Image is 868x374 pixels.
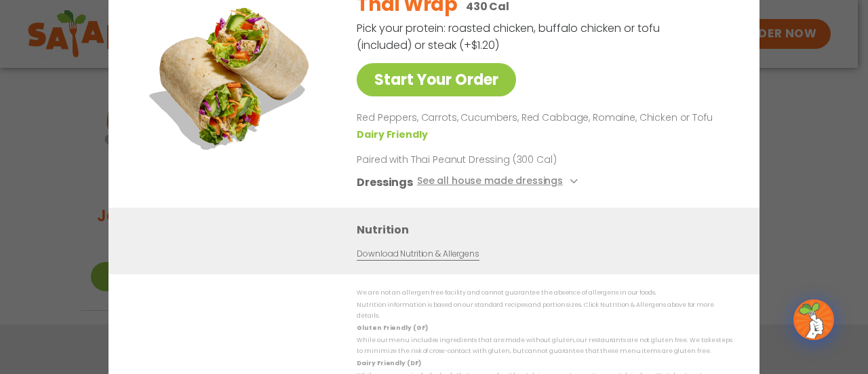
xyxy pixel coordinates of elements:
img: wpChatIcon [795,301,833,339]
p: Pick your protein: roasted chicken, buffalo chicken or tofu (included) or steak (+$1.20) [357,20,662,54]
p: While our menu includes ingredients that are made without gluten, our restaurants are not gluten ... [357,335,732,356]
p: Paired with Thai Peanut Dressing (300 Cal) [357,153,608,167]
li: Dairy Friendly [357,128,430,142]
button: See all house made dressings [417,174,582,191]
p: Red Peppers, Carrots, Cucumbers, Red Cabbage, Romaine, Chicken or Tofu [357,110,727,126]
p: Nutrition information is based on our standard recipes and portion sizes. Click Nutrition & Aller... [357,300,732,321]
h3: Nutrition [357,221,739,238]
a: Start Your Order [357,63,516,96]
p: We are not an allergen free facility and cannot guarantee the absence of allergens in our foods. [357,288,732,298]
a: Download Nutrition & Allergens [357,248,479,261]
h3: Dressings [357,174,413,191]
strong: Dairy Friendly (DF) [357,359,420,367]
strong: Gluten Friendly (GF) [357,324,427,332]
